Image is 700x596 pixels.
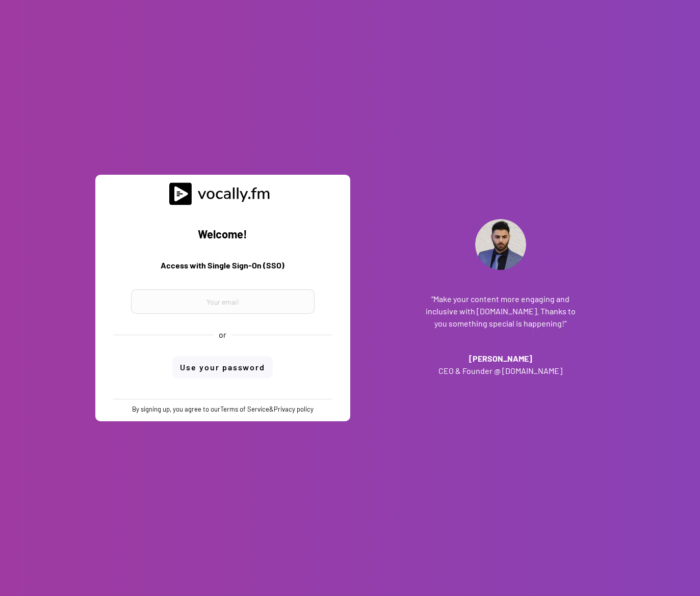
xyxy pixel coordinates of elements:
img: vocally%20logo.svg [169,182,276,205]
button: Use your password [172,356,273,378]
img: Addante_Profile.png [475,219,526,270]
h3: Access with Single Sign-On (SSO) [103,259,343,278]
h3: CEO & Founder @ [DOMAIN_NAME] [424,365,577,377]
a: Terms of Service [220,405,269,413]
h3: “Make your content more engaging and inclusive with [DOMAIN_NAME]. Thanks to you something specia... [424,293,577,330]
div: By signing up, you agree to our & [132,404,314,414]
h3: [PERSON_NAME] [424,353,577,365]
input: Your email [131,289,315,314]
a: Privacy policy [274,405,314,413]
div: or [219,329,226,340]
h2: Welcome! [103,226,343,244]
